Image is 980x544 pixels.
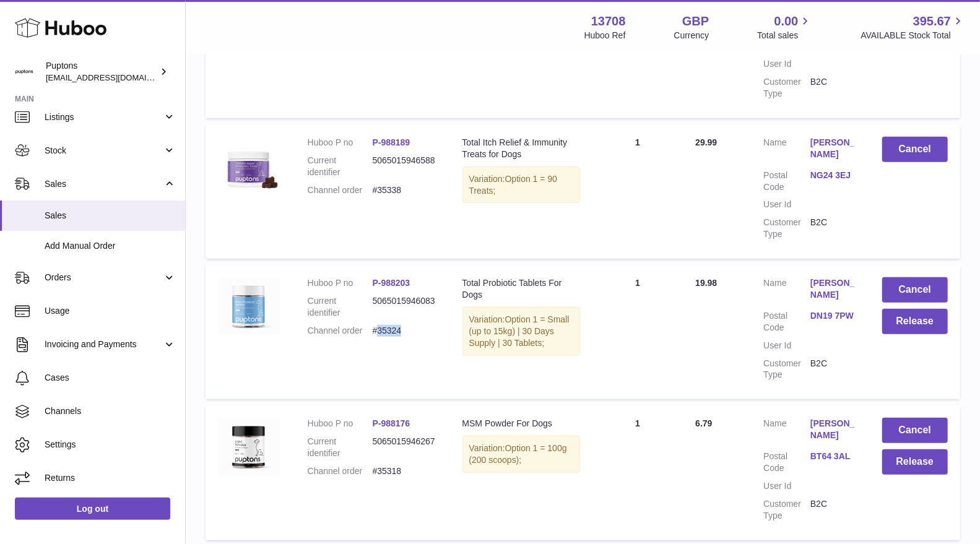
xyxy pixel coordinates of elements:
dt: Postal Code [763,170,810,193]
span: Settings [45,439,176,451]
dt: User Id [763,480,810,492]
button: Cancel [882,137,948,162]
td: 1 [592,265,683,399]
dt: Customer Type [763,498,810,522]
div: Currency [674,30,709,41]
span: Option 1 = 100g (200 scoops); [469,443,567,465]
span: Usage [45,305,176,317]
dd: 5065015946267 [373,436,438,459]
dd: B2C [810,217,857,240]
button: Cancel [882,418,948,443]
img: TotalPetsMSMPowderForDogs_ffb90623-83ef-4257-86e1-6a44a59590c6.jpg [218,418,280,476]
dd: 5065015946083 [373,295,438,319]
td: 1 [592,405,683,540]
span: Sales [45,210,176,222]
dd: 5065015946588 [373,155,438,178]
dt: Current identifier [308,295,373,319]
a: P-988176 [373,418,410,428]
span: Orders [45,272,163,283]
dt: Huboo P no [308,277,373,289]
strong: 13708 [591,13,626,30]
strong: GBP [682,13,709,30]
span: Add Manual Order [45,240,176,252]
div: Puptons [46,60,157,84]
span: Total sales [757,30,812,41]
div: Variation: [462,166,581,204]
img: TotalItchRelief_ImmunityMain.jpg [218,137,280,199]
dt: Postal Code [763,310,810,334]
span: Invoicing and Payments [45,339,163,350]
span: Option 1 = 90 Treats; [469,174,558,196]
span: Option 1 = Small (up to 15kg) | 30 Days Supply | 30 Tablets; [469,314,570,348]
a: [PERSON_NAME] [810,137,857,160]
button: Release [882,309,948,334]
dt: User Id [763,199,810,210]
span: [EMAIL_ADDRESS][DOMAIN_NAME] [46,72,182,82]
a: 0.00 Total sales [757,13,812,41]
span: Channels [45,405,176,417]
dd: B2C [810,76,857,100]
dt: Huboo P no [308,418,373,430]
div: Huboo Ref [584,30,626,41]
span: AVAILABLE Stock Total [861,30,965,41]
dt: Channel order [308,325,373,337]
dd: #35338 [373,184,438,196]
dd: #35318 [373,465,438,477]
a: P-988203 [373,278,410,288]
span: 395.67 [913,13,951,30]
a: [PERSON_NAME] [810,418,857,441]
span: 19.98 [695,278,717,288]
dd: B2C [810,358,857,381]
div: Total Probiotic Tablets For Dogs [462,277,581,301]
span: Returns [45,472,176,484]
div: MSM Powder For Dogs [462,418,581,430]
a: [PERSON_NAME] [810,277,857,301]
dt: Customer Type [763,76,810,100]
dt: Customer Type [763,358,810,381]
span: Listings [45,111,163,123]
a: 395.67 AVAILABLE Stock Total [861,13,965,41]
dt: Name [763,137,810,163]
dt: User Id [763,58,810,70]
a: NG24 3EJ [810,170,857,181]
div: Total Itch Relief & Immunity Treats for Dogs [462,137,581,160]
dt: Channel order [308,184,373,196]
span: 6.79 [695,418,712,428]
span: 0.00 [774,13,799,30]
button: Cancel [882,277,948,303]
a: Log out [15,498,170,520]
dd: B2C [810,498,857,522]
dt: Huboo P no [308,137,373,149]
dt: User Id [763,340,810,352]
dd: #35324 [373,325,438,337]
dt: Name [763,418,810,444]
span: Stock [45,145,163,157]
span: Cases [45,372,176,384]
dt: Customer Type [763,217,810,240]
div: Variation: [462,307,581,356]
dt: Name [763,277,810,304]
dt: Postal Code [763,451,810,474]
dt: Current identifier [308,155,373,178]
a: DN19 7PW [810,310,857,322]
td: 1 [592,124,683,259]
div: Variation: [462,436,581,473]
dt: Current identifier [308,436,373,459]
a: P-988189 [373,137,410,147]
span: Sales [45,178,163,190]
img: hello@puptons.com [15,63,33,81]
dt: Channel order [308,465,373,477]
span: 29.99 [695,137,717,147]
button: Release [882,449,948,475]
a: BT64 3AL [810,451,857,462]
img: TotalProbioticTablets120.jpg [218,277,280,335]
